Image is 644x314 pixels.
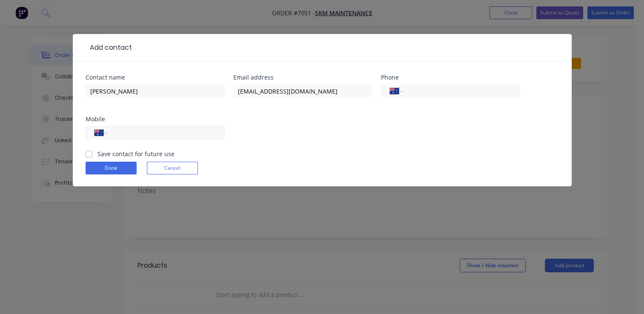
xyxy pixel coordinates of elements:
[86,162,137,174] button: Done
[97,149,175,158] label: Save contact for future use
[381,74,520,80] div: Phone
[86,116,225,122] div: Mobile
[86,74,225,80] div: Contact name
[233,74,372,80] div: Email address
[147,162,198,174] button: Cancel
[86,43,132,53] div: Add contact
